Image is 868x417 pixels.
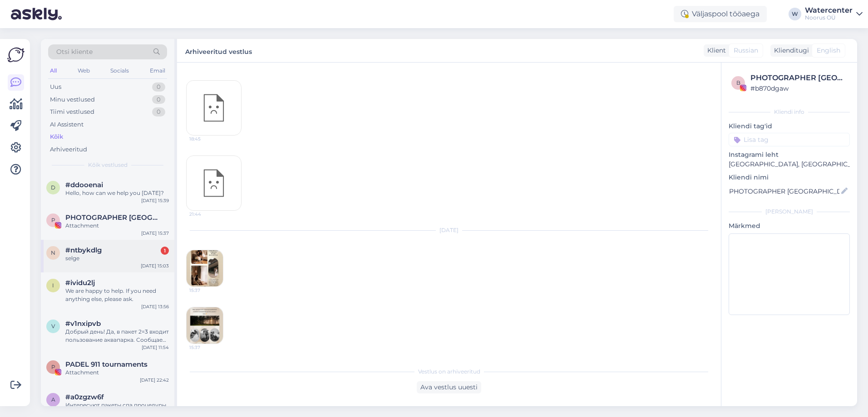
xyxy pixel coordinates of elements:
span: 15:37 [189,344,223,351]
div: [DATE] 15:39 [141,197,169,204]
span: v [51,323,55,330]
div: # b870dgaw [750,83,847,93]
span: a [51,396,55,403]
div: All [48,65,59,77]
div: Web [76,65,92,77]
div: Klient [704,46,726,55]
div: Добрый день! Да, в пакет 2=3 входит пользование аквапарка. Сообщаем, что пакет 2=3 до конца авгус... [65,328,169,344]
div: [DATE] 22:42 [140,377,169,383]
div: [DATE] 15:03 [141,262,169,269]
div: Arhiveeritud [50,145,87,154]
div: W [789,8,801,20]
div: Uus [50,82,61,92]
div: 0 [152,95,165,104]
p: [GEOGRAPHIC_DATA], [GEOGRAPHIC_DATA] [729,160,850,169]
span: English [817,46,840,55]
p: Kliendi nimi [729,173,850,182]
span: #a0zgzw6f [65,393,104,401]
div: Kõik [50,132,63,141]
img: attachment [187,307,223,344]
div: [DATE] 11:54 [142,344,169,351]
div: Väljaspool tööaega [674,6,767,22]
span: i [52,282,54,289]
span: Russian [734,46,758,55]
span: P [51,217,55,223]
div: Attachment [65,369,169,377]
div: 0 [152,107,165,116]
span: b [736,79,740,86]
div: 1 [161,247,169,255]
div: [DATE] [186,226,712,234]
div: [PERSON_NAME] [729,208,850,216]
span: #ntbykdlg [65,246,102,254]
div: Klienditugi [770,46,809,55]
p: Märkmed [729,221,850,231]
img: Askly Logo [7,46,25,63]
span: 18:45 [189,136,223,142]
div: [DATE] 15:37 [141,230,169,237]
span: Vestlus on arhiveeritud [418,368,480,376]
span: n [51,249,55,256]
div: We are happy to help. If you need anything else, please ask. [65,287,169,303]
div: selge [65,254,169,262]
span: 15:37 [189,287,223,294]
div: Socials [108,65,131,77]
div: Tiimi vestlused [50,107,94,116]
img: attachment [187,250,223,286]
div: 0 [152,82,165,92]
span: d [51,184,55,191]
p: Instagrami leht [729,150,850,160]
div: [DATE] 13:56 [141,303,169,310]
div: PHOTOGRAPHER [GEOGRAPHIC_DATA] [750,73,847,83]
input: Lisa nimi [729,186,839,196]
span: PADEL 911 tournaments [65,360,148,369]
label: Arhiveeritud vestlus [185,44,252,57]
span: P [51,364,55,370]
input: Lisa tag [729,133,850,146]
span: 21:44 [189,211,223,218]
span: Otsi kliente [56,47,93,57]
p: Kliendi tag'id [729,121,850,131]
div: Kliendi info [729,108,850,116]
div: AI Assistent [50,120,84,129]
div: Hello, how can we help you [DATE]? [65,189,169,197]
span: Kõik vestlused [88,161,128,169]
div: Ava vestlus uuesti [417,381,481,393]
div: Minu vestlused [50,95,95,104]
div: Email [148,65,167,77]
div: Noorus OÜ [805,14,853,21]
span: PHOTOGRAPHER TALLINN [65,213,160,222]
span: #ddooenai [65,181,103,189]
span: #ividu2lj [65,279,95,287]
div: Attachment [65,222,169,230]
div: Watercenter [805,7,853,14]
a: WatercenterNoorus OÜ [805,7,863,21]
span: #v1nxipvb [65,320,101,328]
